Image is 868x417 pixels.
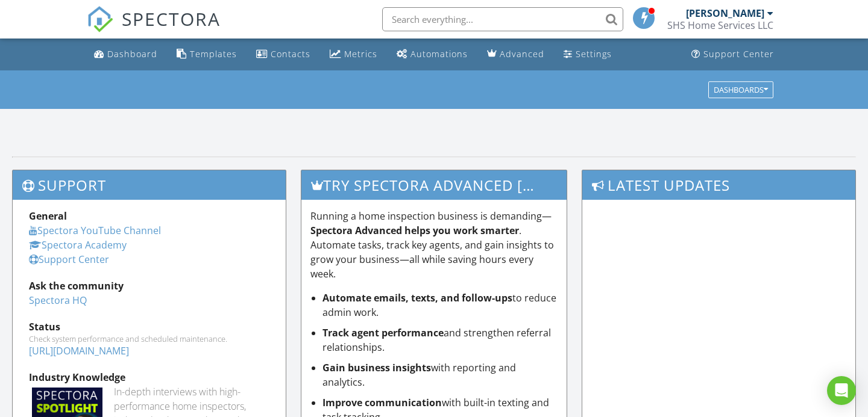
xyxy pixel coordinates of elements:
a: Dashboard [89,43,162,66]
div: Metrics [344,48,377,60]
li: and strengthen referral relationships. [322,326,558,354]
div: Dashboards [714,85,768,94]
input: Search everything... [382,7,623,31]
span: SPECTORA [122,6,221,31]
strong: Improve communication [322,396,442,409]
li: with reporting and analytics. [322,360,558,389]
div: Industry Knowledge [29,370,269,385]
div: Contacts [271,48,310,60]
div: Ask the community [29,279,269,293]
a: Settings [559,43,617,66]
a: Spectora YouTube Channel [29,224,161,237]
a: Contacts [251,43,315,66]
strong: General [29,209,67,223]
strong: Automate emails, texts, and follow-ups [322,291,512,304]
h3: Support [13,170,286,200]
div: Dashboard [107,48,157,60]
a: [URL][DOMAIN_NAME] [29,344,129,357]
h3: Latest Updates [582,170,855,200]
strong: Gain business insights [322,361,431,374]
div: SHS Home Services LLC [667,19,773,31]
a: SPECTORA [87,16,221,42]
a: Advanced [482,43,549,66]
p: Running a home inspection business is demanding— . Automate tasks, track key agents, and gain ins... [310,209,558,281]
a: Spectora HQ [29,294,87,307]
div: Status [29,320,269,334]
a: Support Center [29,253,109,266]
div: Settings [576,48,612,60]
div: Advanced [500,48,544,60]
div: Templates [190,48,237,60]
a: Support Center [687,43,779,66]
div: [PERSON_NAME] [686,7,764,19]
a: Templates [172,43,242,66]
a: Automations (Basic) [392,43,473,66]
strong: Spectora Advanced helps you work smarter [310,224,519,237]
div: Check system performance and scheduled maintenance. [29,334,269,344]
a: Metrics [325,43,382,66]
button: Dashboards [708,81,773,98]
li: to reduce admin work. [322,291,558,320]
a: Spectora Academy [29,238,127,252]
strong: Track agent performance [322,326,444,339]
div: Automations [410,48,468,60]
img: The Best Home Inspection Software - Spectora [87,6,113,32]
div: Open Intercom Messenger [827,376,856,405]
div: Support Center [703,48,774,60]
h3: Try spectora advanced [DATE] [301,170,567,200]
